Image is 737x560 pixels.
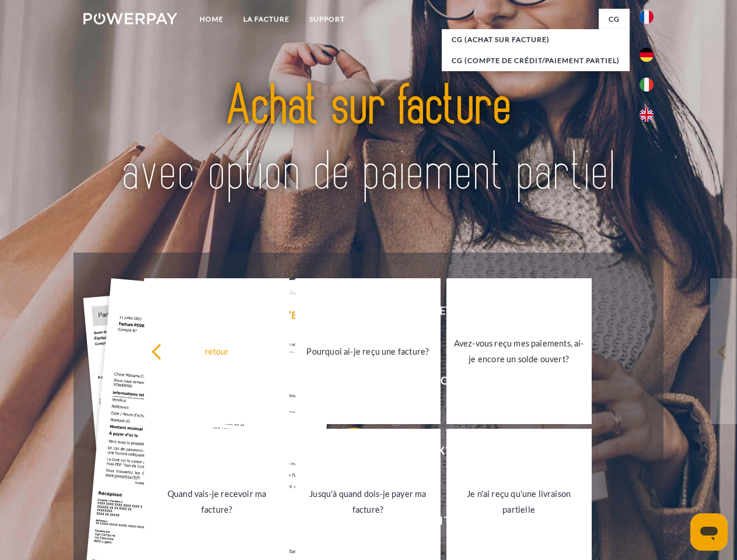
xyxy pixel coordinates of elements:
div: Je n'ai reçu qu'une livraison partielle [453,486,585,517]
div: Avez-vous reçu mes paiements, ai-je encore un solde ouvert? [453,335,585,367]
a: Home [190,9,233,30]
a: Avez-vous reçu mes paiements, ai-je encore un solde ouvert? [446,278,592,424]
a: CG [599,9,630,30]
div: Jusqu'à quand dois-je payer ma facture? [302,486,434,517]
div: Quand vais-je recevoir ma facture? [151,486,282,517]
a: CG (Compte de crédit/paiement partiel) [442,50,630,71]
div: retour [151,343,282,359]
img: logo-powerpay-white.svg [83,13,177,24]
img: en [640,108,654,122]
img: it [640,78,654,92]
img: de [640,48,654,62]
a: Support [299,9,355,30]
a: CG (achat sur facture) [442,29,630,50]
a: LA FACTURE [233,9,299,30]
img: fr [640,10,654,24]
iframe: Bouton de lancement de la fenêtre de messagerie [690,513,728,551]
div: Pourquoi ai-je reçu une facture? [302,343,434,359]
img: title-powerpay_fr.svg [111,56,626,223]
